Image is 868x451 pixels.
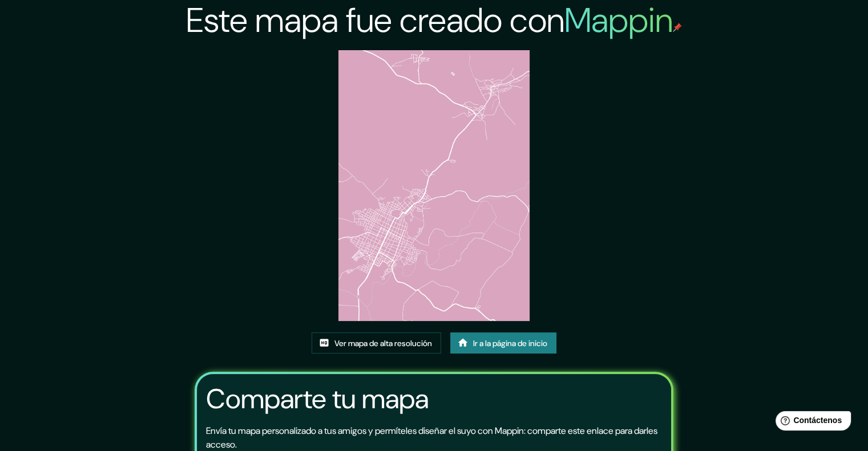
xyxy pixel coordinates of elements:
img: created-map [338,50,530,321]
a: Ir a la página de inicio [450,332,556,354]
font: Ver mapa de alta resolución [334,338,432,348]
font: Comparte tu mapa [206,381,429,417]
font: Envía tu mapa personalizado a tus amigos y permíteles diseñar el suyo con Mappin: comparte este e... [206,425,657,450]
img: pin de mapeo [673,23,682,32]
iframe: Lanzador de widgets de ayuda [766,407,855,438]
a: Ver mapa de alta resolución [312,332,441,354]
font: Ir a la página de inicio [473,338,547,348]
